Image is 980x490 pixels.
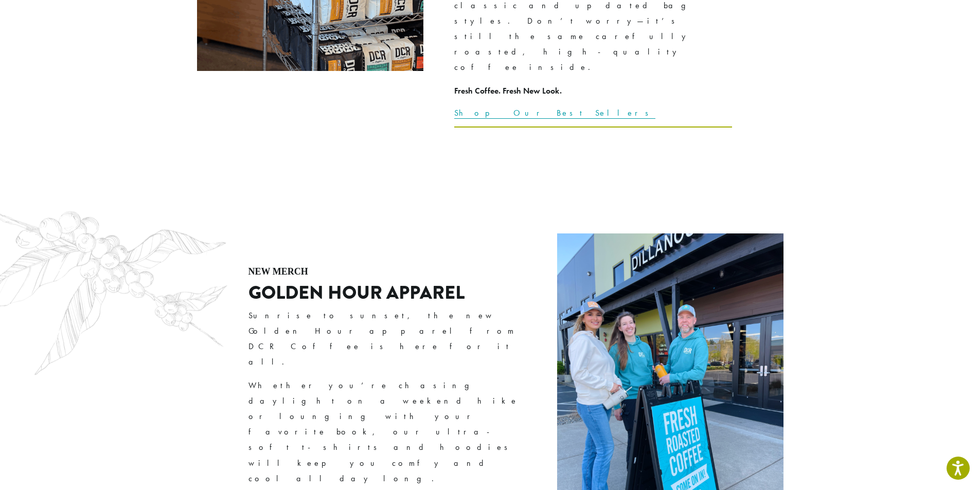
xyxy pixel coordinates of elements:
p: Sunrise to sunset, the new Golden Hour apparel from DCR Coffee is here for it all. [248,308,526,370]
strong: Fresh Coffee. Fresh New Look. [454,85,562,96]
h2: GOLDEN HOUR APPAREL [248,282,526,304]
h4: NEW MERCH [248,266,526,278]
a: Shop Our Best Sellers [454,107,655,119]
p: Whether you’re chasing daylight on a weekend hike or lounging with your favorite book, our ultra-... [248,378,526,486]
